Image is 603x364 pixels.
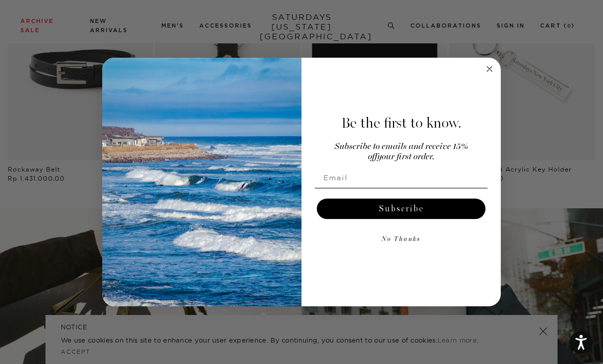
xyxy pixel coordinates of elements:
button: No Thanks [315,229,488,250]
button: Close dialog [483,63,496,75]
span: Be the first to know. [341,114,461,132]
img: 125c788d-000d-4f3e-b05a-1b92b2a23ec9.jpeg [102,58,301,307]
span: your first order. [377,153,434,161]
input: Email [315,167,488,188]
span: off [368,153,377,161]
img: underline [315,188,488,188]
span: Subscribe to emails and receive 15% [335,142,468,151]
button: Subscribe [317,199,485,219]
